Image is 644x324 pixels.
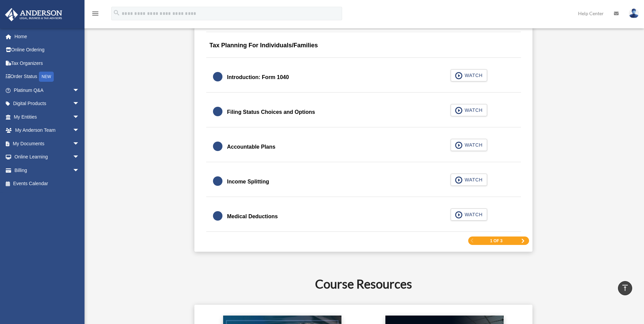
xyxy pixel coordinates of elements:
div: Filing Status Choices and Options [227,107,315,117]
button: WATCH [451,139,487,151]
button: WATCH [451,104,487,116]
span: arrow_drop_down [73,164,86,177]
img: Anderson Advisors Platinum Portal [3,8,64,21]
i: search [113,9,120,17]
span: arrow_drop_down [73,137,86,151]
a: Home [5,30,90,43]
a: Introduction: Form 1040 WATCH [213,69,514,85]
div: Accountable Plans [227,142,276,152]
button: WATCH [451,208,487,221]
a: My Entitiesarrow_drop_down [5,110,90,124]
a: vertical_align_top [618,281,632,295]
a: Events Calendar [5,177,90,191]
a: Tax Organizers [5,56,90,70]
img: User Pic [629,8,639,18]
a: Online Learningarrow_drop_down [5,150,90,164]
span: arrow_drop_down [73,83,86,97]
i: vertical_align_top [621,284,629,292]
span: WATCH [462,107,482,114]
span: WATCH [462,211,482,218]
div: Income Splitting [227,177,269,186]
div: Medical Deductions [227,212,278,221]
span: WATCH [462,176,482,183]
a: menu [91,12,99,18]
span: arrow_drop_down [73,97,86,111]
h2: Course Resources [115,275,612,292]
div: Introduction: Form 1040 [227,73,289,82]
button: WATCH [451,174,487,186]
a: Next Page [521,239,525,243]
i: menu [91,9,99,18]
span: WATCH [462,72,482,79]
a: Order StatusNEW [5,70,90,84]
button: WATCH [451,69,487,81]
span: 1 of 3 [490,239,503,243]
a: Medical Deductions WATCH [213,208,514,225]
a: Online Ordering [5,43,90,57]
span: arrow_drop_down [73,124,86,138]
a: Billingarrow_drop_down [5,164,90,177]
a: My Documentsarrow_drop_down [5,137,90,150]
span: arrow_drop_down [73,110,86,124]
a: My Anderson Teamarrow_drop_down [5,124,90,137]
span: arrow_drop_down [73,150,86,164]
span: WATCH [462,142,482,148]
a: Platinum Q&Aarrow_drop_down [5,83,90,97]
div: NEW [39,72,54,82]
a: Filing Status Choices and Options WATCH [213,104,514,120]
div: Tax Planning For Individuals/Families [206,37,521,58]
a: Income Splitting WATCH [213,174,514,190]
a: Digital Productsarrow_drop_down [5,97,90,110]
a: Accountable Plans WATCH [213,139,514,155]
